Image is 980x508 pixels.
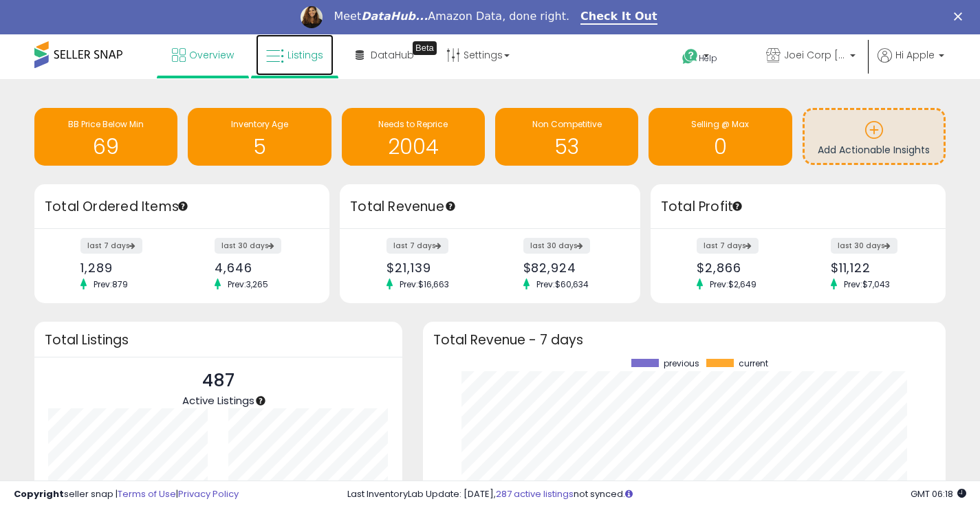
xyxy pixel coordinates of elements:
[347,488,966,501] div: Last InventoryLab Update: [DATE], not synced.
[231,118,288,130] span: Inventory Age
[625,489,633,498] i: Click here to read more about un-synced listings.
[80,261,171,275] div: 1,289
[784,48,846,62] span: Joei Corp [GEOGRAPHIC_DATA]
[301,6,323,28] img: Profile image for Georgie
[177,200,189,212] div: Tooltip anchor
[189,48,234,62] span: Overview
[682,48,699,65] i: Get Help
[523,238,590,254] label: last 30 days
[14,487,64,500] strong: Copyright
[649,108,792,166] a: Selling @ Max 0
[34,108,177,166] a: BB Price Below Min 69
[256,34,334,76] a: Listings
[433,335,935,345] h3: Total Revenue - 7 days
[911,487,966,500] span: 2025-09-10 06:18 GMT
[287,48,323,62] span: Listings
[14,488,239,501] div: seller snap | |
[878,48,944,79] a: Hi Apple
[837,278,897,290] span: Prev: $7,043
[413,41,437,55] div: Tooltip anchor
[45,335,392,345] h3: Total Listings
[444,200,457,212] div: Tooltip anchor
[188,108,331,166] a: Inventory Age 5
[182,393,254,408] span: Active Listings
[349,135,478,158] h1: 2004
[691,118,749,130] span: Selling @ Max
[697,238,759,254] label: last 7 days
[805,110,944,163] a: Add Actionable Insights
[350,197,630,217] h3: Total Revenue
[378,118,448,130] span: Needs to Reprice
[162,34,244,76] a: Overview
[361,10,428,23] i: DataHub...
[41,135,171,158] h1: 69
[954,12,968,21] div: Close
[371,48,414,62] span: DataHub
[699,52,717,64] span: Help
[393,278,456,290] span: Prev: $16,663
[661,197,935,217] h3: Total Profit
[386,261,479,275] div: $21,139
[523,261,616,275] div: $82,924
[502,135,631,158] h1: 53
[739,359,768,368] span: current
[756,34,866,79] a: Joei Corp [GEOGRAPHIC_DATA]
[496,487,574,500] a: 287 active listings
[831,238,897,254] label: last 30 days
[221,278,275,290] span: Prev: 3,265
[731,200,743,212] div: Tooltip anchor
[178,487,239,500] a: Privacy Policy
[532,118,602,130] span: Non Competitive
[118,487,176,500] a: Terms of Use
[664,359,699,368] span: previous
[80,238,142,254] label: last 7 days
[182,368,254,394] p: 487
[68,118,144,130] span: BB Price Below Min
[87,278,135,290] span: Prev: 879
[215,238,281,254] label: last 30 days
[45,197,319,217] h3: Total Ordered Items
[703,278,763,290] span: Prev: $2,649
[697,261,787,275] div: $2,866
[895,48,935,62] span: Hi Apple
[386,238,448,254] label: last 7 days
[495,108,638,166] a: Non Competitive 53
[580,10,657,25] a: Check It Out
[831,261,922,275] div: $11,122
[345,34,424,76] a: DataHub
[655,135,785,158] h1: 0
[818,143,930,157] span: Add Actionable Insights
[671,38,744,79] a: Help
[530,278,596,290] span: Prev: $60,634
[215,261,305,275] div: 4,646
[195,135,324,158] h1: 5
[436,34,520,76] a: Settings
[254,395,267,407] div: Tooltip anchor
[342,108,485,166] a: Needs to Reprice 2004
[334,10,569,23] div: Meet Amazon Data, done right.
